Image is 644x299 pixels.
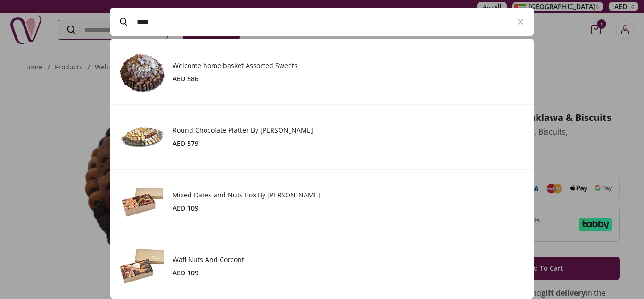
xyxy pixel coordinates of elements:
[173,61,524,70] h3: Welcome home basket Assorted Sweets
[120,114,524,160] a: Product ImageRound Chocolate Platter By [PERSON_NAME]AED 579
[120,50,165,95] img: Product Image
[173,268,524,278] div: AED 109
[173,190,524,200] h3: Mixed Dates and Nuts Box By [PERSON_NAME]
[173,139,524,148] div: AED 579
[173,126,524,135] h3: Round Chocolate Platter By [PERSON_NAME]
[120,114,165,160] img: Product Image
[120,179,165,224] img: Product Image
[173,204,524,213] div: AED 109
[120,50,524,95] a: Product ImageWelcome home basket Assorted SweetsAED 586
[120,244,165,289] img: Product Image
[173,255,524,265] h3: Wafi Nuts And Corcont
[120,179,524,224] a: Product ImageMixed Dates and Nuts Box By [PERSON_NAME]AED 109
[173,74,524,84] div: AED 586
[137,9,507,35] input: Search
[120,244,524,289] a: Product ImageWafi Nuts And CorcontAED 109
